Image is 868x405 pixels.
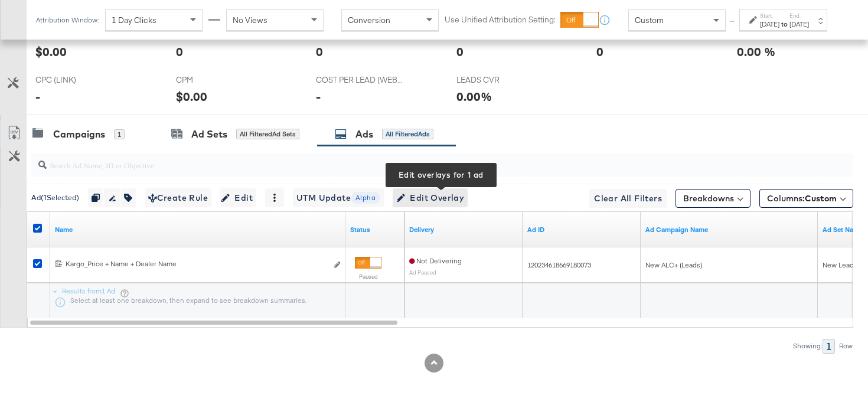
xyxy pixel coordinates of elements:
label: End: [789,12,809,19]
span: Custom [635,15,664,25]
span: ↑ [727,20,738,24]
span: Custom [805,193,837,204]
div: 0 [456,43,464,60]
span: COST PER LEAD (WEBSITE EVENTS) [316,74,404,86]
div: - [35,88,40,105]
a: Ad Name. [55,225,341,234]
div: 0 [176,43,183,60]
div: All Filtered Ad Sets [236,129,299,139]
div: 0 [596,43,603,60]
sub: Ad Paused [409,269,436,276]
label: Paused [355,273,381,280]
div: - [316,88,321,105]
div: 0.00 % [737,43,775,60]
button: Breakdowns [676,189,750,208]
a: Your Ad ID. [527,225,636,234]
input: Search Ad Name, ID or Objective [47,149,780,172]
button: Columns:Custom [759,189,853,208]
strong: to [779,19,789,28]
button: Edit [220,188,256,207]
div: Ad ( 1 Selected) [31,192,79,203]
span: LEADS CVR [456,74,545,86]
span: Conversion [348,15,390,25]
span: Columns: [767,192,837,204]
span: Clear All Filters [594,191,662,206]
span: CPM [176,74,265,86]
span: Alpha [351,192,380,204]
div: Row [838,342,853,350]
span: 1 Day Clicks [112,15,156,25]
div: [DATE] [789,19,809,29]
span: Not Delivering [409,256,462,265]
span: UTM Update [296,191,380,205]
span: 120234618669180073 [527,260,591,269]
div: Attribution Window: [35,16,99,24]
div: Ad Sets [191,128,227,141]
label: Use Unified Attribution Setting: [445,14,556,25]
a: Shows the current state of your Ad. [350,225,400,234]
div: Kargo_Price + Name + Dealer Name [66,259,327,269]
span: Edit [224,191,253,205]
button: Edit OverlayEdit overlays for 1 ad [393,188,468,207]
button: Clear All Filters [589,189,667,208]
label: Start: [760,12,779,19]
span: No Views [233,15,267,25]
div: 1 [823,339,835,354]
a: Reflects the ability of your Ad to achieve delivery. [409,225,518,234]
span: New ALC+ (Leads) [645,260,702,269]
div: 0 [316,43,323,60]
a: Name of Campaign this Ad belongs to. [645,225,813,234]
div: 0.00% [456,88,492,105]
div: All Filtered Ads [382,129,433,139]
div: [DATE] [760,19,779,29]
div: Campaigns [53,128,105,141]
span: CPC (LINK) [35,74,124,86]
div: $0.00 [35,43,67,60]
span: Create Rule [148,191,208,205]
div: $0.00 [176,88,207,105]
div: 1 [114,129,125,140]
button: Create Rule [145,188,211,207]
button: UTM UpdateAlpha [293,188,384,207]
div: Ads [355,128,373,141]
span: Edit Overlay [396,191,464,205]
div: Showing: [792,342,823,350]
